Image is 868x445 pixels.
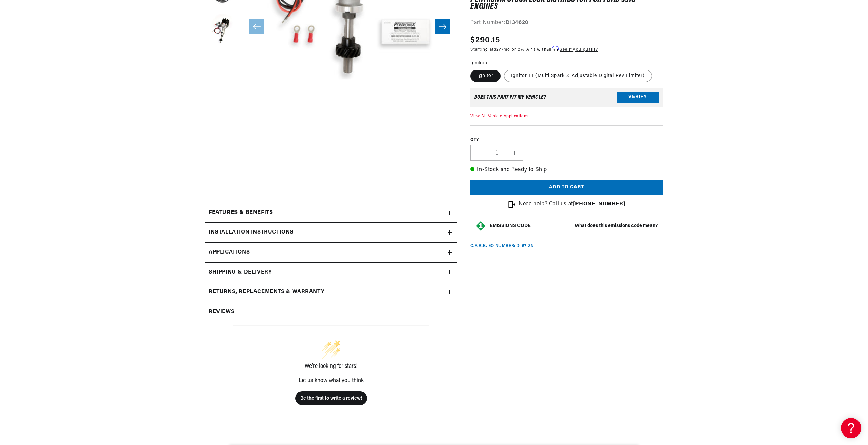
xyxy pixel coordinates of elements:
a: View All Vehicle Applications [470,114,528,118]
summary: Returns, Replacements & Warranty [205,282,457,302]
h2: Shipping & Delivery [209,268,272,277]
span: $27 [494,48,502,52]
p: Starting at /mo or 0% APR with . [470,46,598,53]
summary: Features & Benefits [205,203,457,223]
p: Need help? Call us at [518,200,625,209]
p: C.A.R.B. EO Number: D-57-23 [470,243,533,249]
img: Emissions code [475,221,486,231]
strong: EMISSIONS CODE [490,223,531,228]
summary: Reviews [205,302,457,322]
h2: Installation instructions [209,228,294,237]
a: Applications [205,243,457,263]
h2: Features & Benefits [209,208,273,217]
label: Ignitor III (Multi Spark & Adjustable Digital Rev Limiter) [504,70,652,82]
div: customer reviews [209,322,453,429]
strong: What does this emissions code mean? [575,223,658,228]
span: $290.15 [470,34,500,46]
button: EMISSIONS CODEWhat does this emissions code mean? [490,223,658,229]
legend: Ignition [470,60,488,67]
button: Be the first to write a review! [295,391,367,405]
summary: Installation instructions [205,223,457,242]
strong: D134620 [506,20,528,26]
button: Add to cart [470,180,663,195]
h2: Reviews [209,308,234,317]
span: Applications [209,248,250,257]
summary: Shipping & Delivery [205,263,457,282]
button: Load image 5 in gallery view [205,14,239,48]
label: QTY [470,138,663,143]
div: We’re looking for stars! [233,363,429,370]
h2: Returns, Replacements & Warranty [209,288,324,297]
div: Let us know what you think [233,378,429,383]
button: Slide left [249,19,264,34]
button: Slide right [435,19,450,34]
button: Verify [617,92,659,103]
a: See if you qualify - Learn more about Affirm Financing (opens in modal) [560,48,598,52]
div: Part Number: [470,19,663,28]
div: Does This part fit My vehicle? [474,95,546,100]
label: Ignitor [470,70,501,82]
p: In-Stock and Ready to Ship [470,166,663,175]
span: Affirm [547,46,559,51]
a: [PHONE_NUMBER] [573,201,625,207]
